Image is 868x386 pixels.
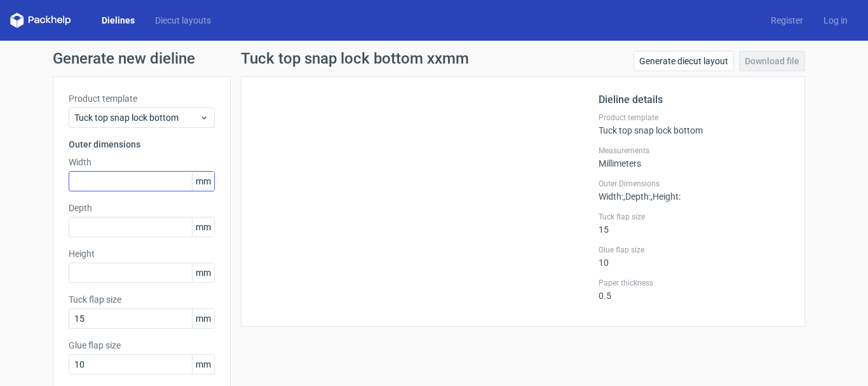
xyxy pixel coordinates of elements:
span: mm [192,309,214,328]
div: Tuck top snap lock bottom [599,113,789,135]
div: Millimeters [599,146,789,169]
a: Diecut layouts [145,14,221,27]
div: 10 [599,245,789,268]
label: Measurements [599,146,789,156]
span: , Depth : [623,191,651,202]
h2: Dieline details [599,92,789,107]
span: , Height : [651,191,681,202]
div: 15 [599,212,789,235]
span: mm [192,217,214,237]
span: mm [192,355,214,374]
span: mm [192,172,214,191]
a: Log in [813,14,858,27]
div: 0.5 [599,278,789,301]
label: Glue flap size [599,245,789,255]
label: Paper thickness [599,278,789,288]
h3: Outer dimensions [69,138,215,151]
label: Tuck flap size [69,293,215,306]
h1: Generate new dieline [53,51,815,66]
a: Register [761,14,813,27]
span: mm [192,263,214,282]
label: Width [69,156,215,169]
label: Height [69,247,215,260]
a: Dielines [92,14,145,27]
label: Product template [599,113,789,123]
a: Generate diecut layout [634,51,734,71]
span: Width : [599,191,623,202]
label: Depth [69,202,215,214]
label: Product template [69,92,215,105]
label: Tuck flap size [599,212,789,222]
label: Glue flap size [69,339,215,352]
span: Tuck top snap lock bottom [74,111,200,124]
label: Outer Dimensions [599,179,789,189]
h1: Tuck top snap lock bottom xxmm [241,51,469,66]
